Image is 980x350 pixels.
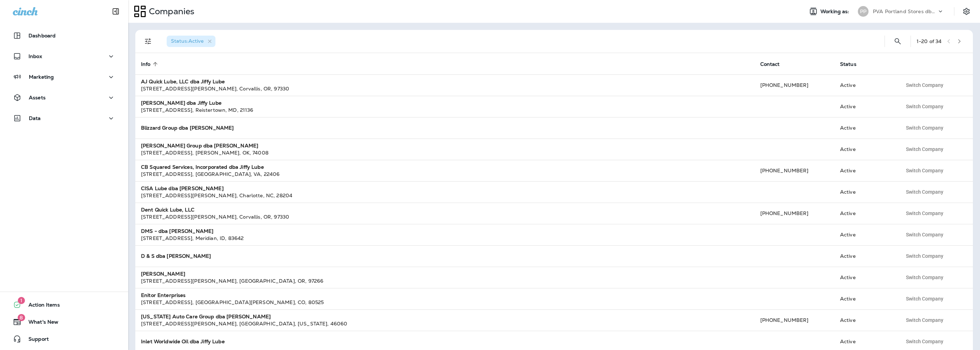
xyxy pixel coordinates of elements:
button: Filters [141,34,155,48]
td: Active [834,224,896,245]
strong: Dent Quick Lube, LLC [141,207,194,213]
button: Switch Company [902,208,947,219]
strong: [PERSON_NAME] dba Jiffy Lube [141,100,221,106]
div: [STREET_ADDRESS][PERSON_NAME] , [GEOGRAPHIC_DATA] , [US_STATE] , 46060 [141,320,749,327]
td: Active [834,245,896,267]
div: PP [858,6,869,17]
span: Status [840,61,866,67]
button: Support [7,332,121,346]
button: Assets [7,90,121,105]
strong: Blizzard Group dba [PERSON_NAME] [141,125,234,131]
div: Status:Active [167,36,215,47]
td: [PHONE_NUMBER] [755,160,834,181]
span: Switch Company [906,168,943,173]
span: Switch Company [906,104,943,109]
button: Search Companies [891,34,905,48]
button: Inbox [7,49,121,63]
span: Switch Company [906,339,943,344]
button: Settings [960,5,973,18]
strong: AJ Quick Lube, LLC dba Jiffy Lube [141,78,225,85]
button: Switch Company [902,336,947,347]
p: PVA Portland Stores dba Jiffy Lube [873,9,937,14]
strong: D & S dba [PERSON_NAME] [141,253,211,259]
span: Working as: [820,9,851,15]
button: Data [7,111,121,125]
span: Switch Company [906,275,943,280]
td: Active [834,74,896,96]
span: Status [840,61,856,67]
span: 1 [18,297,25,304]
button: Switch Company [902,144,947,155]
td: Active [834,139,896,160]
span: Switch Company [906,125,943,130]
button: Switch Company [902,229,947,240]
td: [PHONE_NUMBER] [755,309,834,331]
td: Active [834,160,896,181]
div: [STREET_ADDRESS][PERSON_NAME] , Corvallis , OR , 97330 [141,213,749,220]
div: [STREET_ADDRESS][PERSON_NAME] , Corvallis , OR , 97330 [141,85,749,92]
span: Info [141,61,160,67]
span: Support [21,336,49,345]
span: Action Items [21,302,60,310]
span: Switch Company [906,211,943,216]
td: Active [834,309,896,331]
strong: [PERSON_NAME] Group dba [PERSON_NAME] [141,142,258,149]
button: Switch Company [902,251,947,261]
div: [STREET_ADDRESS] , Reistertown , MD , 21136 [141,106,749,114]
td: Active [834,181,896,203]
span: Switch Company [906,296,943,301]
p: Data [29,115,41,121]
strong: CISA Lube dba [PERSON_NAME] [141,185,224,192]
td: Active [834,203,896,224]
strong: [PERSON_NAME] [141,271,185,277]
span: Status : Active [171,38,204,44]
span: Switch Company [906,254,943,258]
span: Switch Company [906,232,943,237]
div: [STREET_ADDRESS] , [PERSON_NAME] , OK , 74008 [141,149,749,156]
td: [PHONE_NUMBER] [755,74,834,96]
div: [STREET_ADDRESS][PERSON_NAME] , Charlotte , NC , 28204 [141,192,749,199]
button: 1Action Items [7,298,121,312]
strong: DMS - dba [PERSON_NAME] [141,228,213,234]
button: Dashboard [7,28,121,43]
div: [STREET_ADDRESS] , [GEOGRAPHIC_DATA][PERSON_NAME] , CO , 80525 [141,299,749,306]
button: 8What's New [7,315,121,329]
button: Marketing [7,70,121,84]
span: Switch Company [906,189,943,194]
button: Switch Company [902,187,947,197]
div: [STREET_ADDRESS] , [GEOGRAPHIC_DATA] , VA , 22406 [141,171,749,178]
button: Switch Company [902,122,947,133]
span: Contact [760,61,780,67]
strong: Inlet Worldwide Oil dba Jiffy Lube [141,338,225,345]
strong: Enitor Enterprises [141,292,186,298]
button: Collapse Sidebar [106,4,126,19]
button: Switch Company [902,272,947,283]
button: Switch Company [902,101,947,112]
button: Switch Company [902,80,947,90]
td: Active [834,288,896,309]
div: [STREET_ADDRESS][PERSON_NAME] , [GEOGRAPHIC_DATA] , OR , 97266 [141,277,749,284]
span: Switch Company [906,147,943,152]
div: [STREET_ADDRESS] , Meridian , ID , 83642 [141,235,749,242]
span: 8 [17,314,25,321]
span: Switch Company [906,83,943,88]
p: Inbox [28,53,42,59]
strong: [US_STATE] Auto Care Group dba [PERSON_NAME] [141,313,271,320]
button: Switch Company [902,293,947,304]
p: Assets [29,95,46,100]
button: Switch Company [902,165,947,176]
td: [PHONE_NUMBER] [755,203,834,224]
strong: CB Squared Services, Incorporated dba Jiffy Lube [141,164,264,170]
p: Dashboard [28,33,56,38]
p: Marketing [29,74,54,80]
td: Active [834,267,896,288]
span: What's New [21,319,58,328]
td: Active [834,96,896,117]
div: 1 - 20 of 34 [917,38,942,44]
p: Companies [146,6,194,17]
span: Contact [760,61,789,67]
button: Switch Company [902,315,947,325]
td: Active [834,117,896,139]
span: Info [141,61,151,67]
span: Switch Company [906,318,943,323]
